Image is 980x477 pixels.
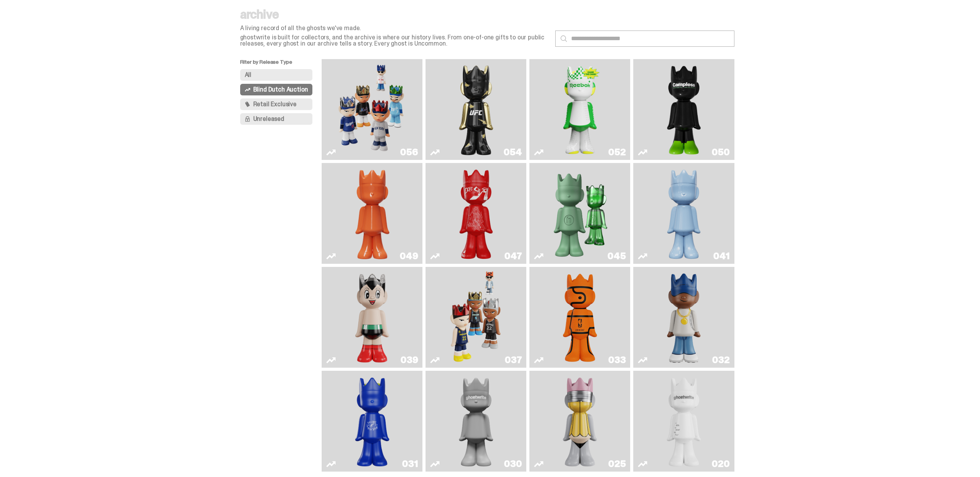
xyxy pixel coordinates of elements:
p: ghostwrite is built for collectors, and the archive is where our history lives. From one-of-one g... [240,34,549,47]
a: Astro Boy [326,270,418,365]
p: Filter by Release Type [240,59,322,69]
div: 045 [607,251,626,261]
div: 054 [504,148,522,157]
div: 030 [504,459,522,469]
a: Game Face (2024) [430,270,522,365]
div: 039 [400,355,418,365]
div: 032 [712,355,729,365]
div: 056 [400,148,418,157]
img: ghost [657,374,710,469]
a: Present [534,166,626,261]
img: Game Face (2025) [334,62,410,157]
button: All [240,69,313,81]
img: Campless [663,62,704,157]
a: Ruby [430,62,522,157]
img: Ruby [456,62,497,157]
div: 052 [608,148,626,157]
img: Game Face (2024) [449,270,503,365]
a: Court Victory [534,62,626,157]
div: 033 [608,355,626,365]
img: Skip [456,166,497,261]
button: Unreleased [240,113,313,125]
button: Blind Dutch Auction [240,84,313,95]
a: One [430,374,522,469]
img: Swingman [657,270,710,365]
a: ghost [638,374,729,469]
img: Present [548,166,613,261]
img: Latte [346,374,399,469]
div: 041 [713,251,729,261]
a: Skip [430,166,522,261]
span: Retail Exclusive [253,101,297,107]
a: No. 2 Pencil [534,374,626,469]
img: Schrödinger's ghost: Orange Vibe [352,166,393,261]
div: 050 [712,148,729,157]
img: Game Ball [560,270,600,365]
img: Schrödinger's ghost: Winter Blue [663,166,704,261]
div: 047 [504,251,522,261]
a: Game Ball [534,270,626,365]
a: Swingman [638,270,729,365]
div: 037 [505,355,522,365]
button: Retail Exclusive [240,98,313,110]
img: No. 2 Pencil [553,374,607,469]
span: Unreleased [253,116,284,122]
span: All [245,72,252,78]
img: Court Victory [560,62,600,157]
span: Blind Dutch Auction [253,87,308,93]
p: archive [240,8,549,20]
div: 049 [400,251,418,261]
a: Game Face (2025) [326,62,418,157]
a: Campless [638,62,729,157]
div: 031 [402,459,418,469]
a: Schrödinger's ghost: Winter Blue [638,166,729,261]
div: 025 [608,459,626,469]
a: Latte [326,374,418,469]
img: Astro Boy [352,270,393,365]
div: 020 [712,459,729,469]
p: A living record of all the ghosts we've made. [240,25,549,31]
a: Schrödinger's ghost: Orange Vibe [326,166,418,261]
img: One [449,374,503,469]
